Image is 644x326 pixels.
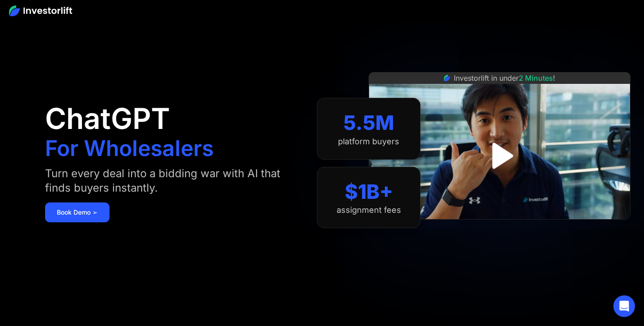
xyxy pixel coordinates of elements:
div: $1B+ [345,180,393,204]
iframe: Customer reviews powered by Trustpilot [432,224,567,235]
div: platform buyers [338,137,399,147]
h1: ChatGPT [45,104,170,133]
div: Turn every deal into a bidding war with AI that finds buyers instantly. [45,166,299,195]
span: 2 Minutes [519,73,553,83]
div: Open Intercom Messenger [613,295,635,317]
div: assignment fees [337,205,401,215]
a: open lightbox [480,136,520,176]
a: Book Demo ➢ [45,202,110,222]
h1: For Wholesalers [45,138,214,159]
div: Investorlift in under ! [454,73,555,83]
div: 5.5M [343,111,394,135]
